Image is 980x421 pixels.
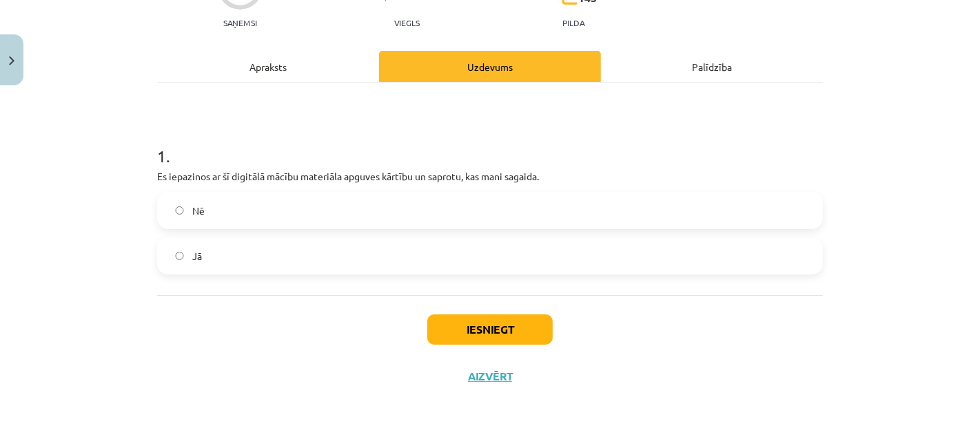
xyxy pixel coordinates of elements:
p: Viegls [394,18,420,28]
div: Palīdzība [601,51,823,82]
p: pilda [562,18,584,28]
img: icon-close-lesson-0947bae3869378f0d4975bcd49f059093ad1ed9edebbc8119c70593378902aed.svg [9,56,14,65]
p: Saņemsi [218,18,263,28]
input: Nē [175,206,184,215]
p: Es iepazinos ar šī digitālā mācību materiāla apguves kārtību un saprotu, kas mani sagaida. [157,169,823,184]
span: Jā [192,249,202,263]
h1: 1 . [157,122,823,165]
div: Uzdevums [379,51,601,82]
button: Aizvērt [464,369,516,383]
span: Nē [192,204,205,218]
button: Iesniegt [427,314,553,345]
div: Apraksts [157,51,379,82]
input: Jā [175,252,184,261]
